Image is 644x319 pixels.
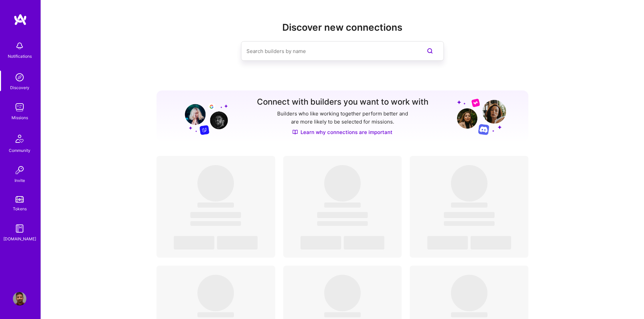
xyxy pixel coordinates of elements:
span: ‌ [451,203,487,208]
div: Community [9,147,30,154]
img: User Avatar [13,292,26,305]
img: Invite [13,163,26,177]
span: ‌ [451,275,487,311]
span: ‌ [317,221,368,226]
img: teamwork [13,101,26,114]
img: bell [13,39,26,53]
input: Search builders by name [246,43,411,60]
span: ‌ [217,236,258,249]
img: Community [11,131,28,147]
div: Invite [15,177,25,184]
span: ‌ [197,275,234,311]
i: icon SearchPurple [426,47,434,55]
span: ‌ [324,275,361,311]
img: tokens [16,196,24,203]
h3: Connect with builders you want to work with [257,97,428,107]
span: ‌ [451,165,487,202]
span: ‌ [324,203,361,208]
span: ‌ [197,203,234,208]
div: Notifications [8,53,32,60]
img: discovery [13,71,26,84]
img: Grow your network [179,98,228,135]
span: ‌ [190,221,241,226]
a: Learn why connections are important [292,129,392,136]
p: Builders who like working together perform better and are more likely to be selected for missions. [276,110,409,126]
img: guide book [13,222,26,235]
span: ‌ [444,221,495,226]
span: ‌ [317,212,368,218]
div: Tokens [13,205,27,212]
span: ‌ [471,236,511,249]
span: ‌ [301,236,341,249]
h2: Discover new connections [157,22,528,33]
span: ‌ [444,212,495,218]
div: [DOMAIN_NAME] [3,235,36,242]
span: ‌ [451,312,487,317]
span: ‌ [197,165,234,202]
span: ‌ [427,236,468,249]
img: logo [14,14,27,26]
span: ‌ [324,165,361,202]
a: User Avatar [11,292,28,305]
span: ‌ [197,312,234,317]
div: Discovery [10,84,29,91]
span: ‌ [174,236,214,249]
span: ‌ [344,236,384,249]
div: Missions [11,114,28,121]
span: ‌ [324,312,361,317]
img: Grow your network [457,98,506,135]
img: Discover [292,129,298,135]
span: ‌ [190,212,241,218]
